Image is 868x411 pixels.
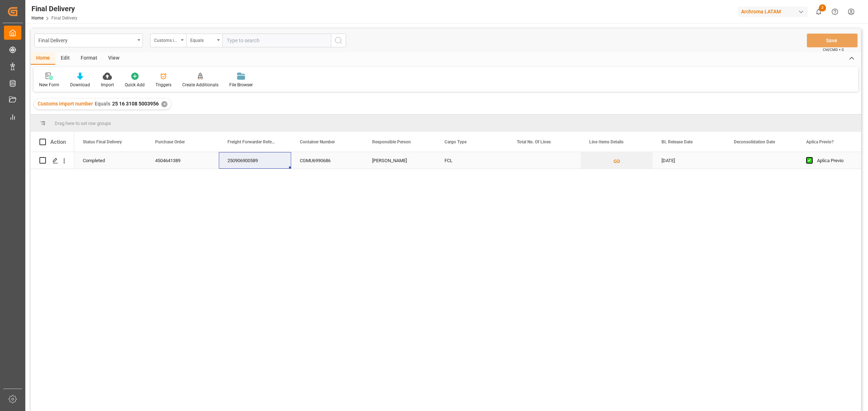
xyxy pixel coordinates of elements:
[55,52,75,65] div: Edit
[810,4,827,20] button: show 2 new notifications
[372,139,411,144] span: Responsible Person
[150,34,186,47] button: open menu
[227,139,276,144] span: Freight Forwarder Reference
[827,4,843,20] button: Help Center
[75,52,103,65] div: Format
[219,152,291,169] div: 250906900589
[31,3,77,14] div: Final Delivery
[146,152,219,169] div: 4504641389
[363,152,436,169] div: [PERSON_NAME]
[31,52,55,65] div: Home
[38,101,93,107] span: Customs import number
[817,152,861,169] div: Aplica Previo
[738,5,810,18] button: Archroma LATAM
[653,152,725,169] div: [DATE]
[436,152,508,169] div: FCL
[83,152,138,169] div: Completed
[161,101,167,107] div: ✕
[31,16,43,21] a: Home
[155,139,185,144] span: Purchase Order
[95,101,110,107] span: Equals
[806,139,834,144] span: Aplica Previo?
[517,139,551,144] span: Total No. Of Lines
[31,152,74,169] div: Press SPACE to select this row.
[222,34,331,47] input: Type to search
[101,82,114,88] div: Import
[819,4,826,12] span: 2
[112,101,159,107] span: 25 16 3108 5003956
[444,139,467,144] span: Cargo Type
[182,82,218,88] div: Create Additionals
[103,52,125,65] div: View
[738,7,808,17] div: Archroma LATAM
[50,139,66,145] div: Action
[190,35,215,44] div: Equals
[291,152,363,169] div: CGMU6990686
[331,34,346,47] button: search button
[807,34,858,47] button: Save
[661,139,693,144] span: BL Release Date
[186,34,222,47] button: open menu
[300,139,335,144] span: Container Number
[55,121,111,126] span: Drag here to set row groups
[34,34,143,47] button: open menu
[156,82,171,88] div: Triggers
[70,82,90,88] div: Download
[823,47,844,52] span: Ctrl/CMD + S
[589,139,624,144] span: Line Items Details
[38,35,135,44] div: Final Delivery
[39,82,59,88] div: New Form
[154,35,179,44] div: Customs import number
[734,139,775,144] span: Deconsolidation Date
[229,82,253,88] div: File Browser
[125,82,145,88] div: Quick Add
[83,139,122,144] span: Status Final Delivery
